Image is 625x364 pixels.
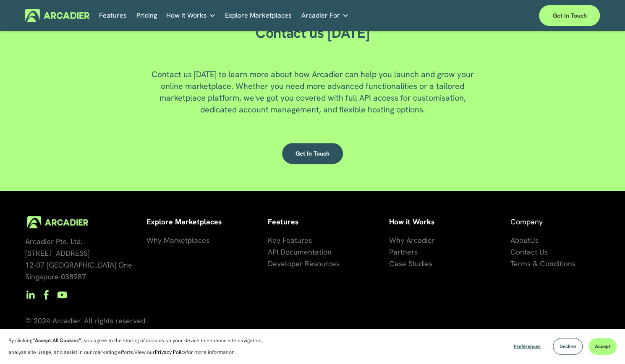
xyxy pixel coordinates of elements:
span: Arcadier For [301,10,340,21]
a: Ca [389,258,399,270]
a: Privacy Policy [155,349,186,356]
a: YouTube [57,290,67,300]
iframe: Chat Widget [583,324,625,364]
a: Explore Marketplaces [225,9,292,22]
a: Facebook [41,290,51,300]
span: Preferences [514,343,541,350]
span: Company [510,217,543,226]
a: Contact Us [510,246,548,258]
span: Why Marketplaces [146,235,209,245]
span: API Documentation [268,247,332,257]
a: artners [393,246,418,258]
span: Us [530,235,539,245]
a: About [510,234,530,246]
h2: Contact us [DATE] [222,24,403,42]
strong: “Accept All Cookies” [32,337,81,344]
span: se Studies [399,259,432,268]
a: se Studies [399,258,432,270]
span: Terms & Conditions [510,259,575,268]
strong: Features [268,217,298,226]
a: Pricing [136,9,157,22]
button: Preferences [507,338,547,355]
a: Why Marketplaces [146,234,209,246]
span: About [510,235,530,245]
span: © 2024 Arcadier. All rights reserved. [25,316,147,325]
span: Developer Resources [268,259,340,268]
a: Terms & Conditions [510,258,575,270]
p: Contact us [DATE] to learn more about how Arcadier can help you launch and grow your online marke... [148,68,477,115]
span: artners [393,247,418,257]
a: Get in touch [282,143,343,164]
span: Contact Us [510,247,548,257]
button: Decline [553,338,583,355]
a: API Documentation [268,246,332,258]
a: Developer Resources [268,258,340,270]
span: Why Arcadier [389,235,435,245]
a: Key Features [268,234,312,246]
strong: How it Works [389,217,434,226]
a: P [389,246,393,258]
span: Key Features [268,235,312,245]
a: Why Arcadier [389,234,435,246]
span: Arcadier Pte. Ltd. [STREET_ADDRESS] 12-07 [GEOGRAPHIC_DATA] One Singapore 038987 [25,237,132,281]
span: Ca [389,259,399,268]
img: Arcadier [25,9,89,22]
strong: Explore Marketplaces [146,217,222,226]
span: How It Works [166,10,207,21]
span: P [389,247,393,257]
p: By clicking , you agree to the storing of cookies on your device to enhance site navigation, anal... [8,335,281,358]
a: LinkedIn [25,290,35,300]
a: folder dropdown [166,9,216,22]
a: folder dropdown [301,9,349,22]
span: Decline [560,343,576,350]
a: Get in touch [539,5,600,26]
a: Features [99,9,127,22]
